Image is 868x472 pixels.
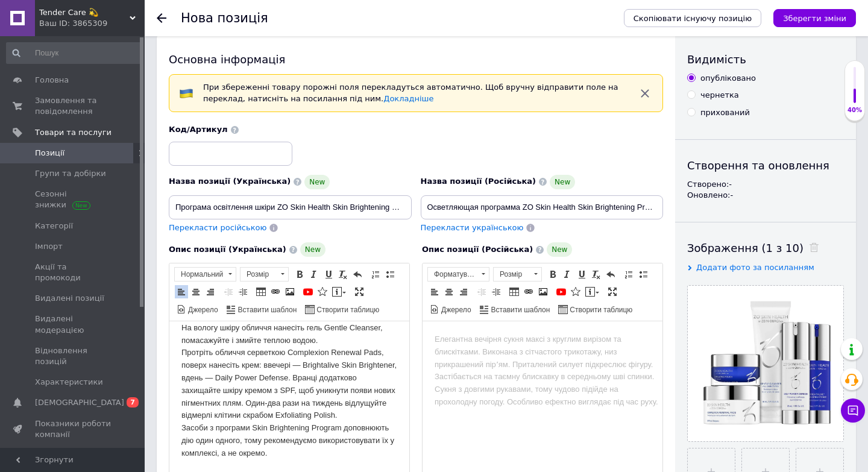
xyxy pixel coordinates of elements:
span: New [547,242,572,257]
span: Замовлення та повідомлення [35,95,112,117]
a: Зменшити відступ [475,285,488,298]
span: Перекласти російською [169,223,266,232]
span: Товари та послуги [35,127,112,138]
input: Пошук [6,42,142,64]
a: По лівому краю [428,285,441,298]
span: Позиції [35,148,64,159]
input: Наприклад, H&M жіноча сукня зелена 38 розмір вечірня максі з блискітками [421,195,664,219]
a: Вставити/видалити нумерований список [622,268,635,281]
a: Додати відео з YouTube [555,285,568,298]
a: Створити таблицю [303,303,381,316]
a: Таблиця [508,285,521,298]
div: прихований [700,107,750,118]
div: Зображення (1 з 10) [687,241,844,256]
a: Повернути (⌘+Z) [351,268,364,281]
a: Видалити форматування [336,268,350,281]
span: Код/Артикул [169,125,228,134]
a: Максимізувати [606,285,619,298]
a: Вставити/видалити нумерований список [369,268,382,281]
span: Tender Care 💫 [39,7,130,18]
span: Імпорт [35,241,63,252]
button: Зберегти зміни [773,9,856,27]
div: Основна інформація [169,52,663,67]
a: По правому краю [204,285,217,298]
a: Форматування [427,267,489,282]
h1: Нова позиція [181,11,268,25]
a: Підкреслений (⌘+U) [322,268,335,281]
a: По центру [189,285,203,298]
span: New [304,175,330,189]
span: Створити таблицю [568,305,632,315]
span: Назва позиції (Російська) [421,177,536,186]
a: Вставити/Редагувати посилання (⌘+L) [522,285,535,298]
input: Наприклад, H&M жіноча сукня зелена 38 розмір вечірня максі з блискітками [169,195,412,219]
span: Опис позиції (Російська) [422,245,533,254]
a: Вставити повідомлення [330,285,348,298]
a: Збільшити відступ [236,285,250,298]
span: Розмір [241,268,277,281]
span: Перекласти українською [421,223,524,232]
i: Зберегти зміни [783,14,846,23]
span: New [300,242,325,257]
a: Повернути (⌘+Z) [604,268,617,281]
div: опубліковано [700,73,756,84]
a: Вставити іконку [316,285,329,298]
a: Вставити повідомлення [583,285,601,298]
div: Видимість [687,52,844,67]
span: Характеристики [35,377,103,388]
a: Курсив (⌘+I) [561,268,574,281]
a: По правому краю [457,285,470,298]
a: Курсив (⌘+I) [307,268,321,281]
div: Оновлено: - [687,190,844,201]
a: Вставити шаблон [225,303,299,316]
span: Форматування [428,268,477,281]
span: Видалені позиції [35,293,104,304]
span: Групи та добірки [35,168,106,179]
div: Створення та оновлення [687,158,844,173]
span: При збереженні товару порожні поля перекладуться автоматично. Щоб вручну відправити поле на перек... [203,83,618,103]
div: 40% [845,106,864,115]
span: Показники роботи компанії [35,418,112,440]
button: Скопіювати існуючу позицію [624,9,761,27]
a: По лівому краю [175,285,188,298]
span: Джерело [439,305,471,315]
a: Джерело [428,303,473,316]
a: Розмір [240,267,289,282]
a: Додати відео з YouTube [301,285,315,298]
a: Максимізувати [353,285,366,298]
a: Вставити/Редагувати посилання (⌘+L) [269,285,282,298]
a: Вставити іконку [569,285,582,298]
a: Таблиця [254,285,268,298]
a: Вставити/видалити маркований список [637,268,650,281]
span: Створити таблицю [315,305,379,315]
span: New [550,175,575,189]
span: Розмір [494,268,530,281]
span: Скопіювати існуючу позицію [634,14,752,23]
a: Жирний (⌘+B) [546,268,559,281]
a: Підкреслений (⌘+U) [575,268,588,281]
a: По центру [442,285,456,298]
div: Створено: - [687,179,844,190]
a: Докладніше [383,94,433,103]
a: Зображення [536,285,550,298]
div: Ваш ID: 3865309 [39,18,145,29]
span: Назва позиції (Українська) [169,177,291,186]
div: Повернутися назад [157,13,166,23]
a: Вставити/видалити маркований список [383,268,397,281]
a: Джерело [175,303,220,316]
span: Додати фото за посиланням [696,263,814,272]
a: Розмір [493,267,542,282]
span: Акції та промокоди [35,262,112,283]
a: Зображення [283,285,297,298]
a: Зменшити відступ [222,285,235,298]
span: Категорії [35,221,73,231]
a: Створити таблицю [556,303,634,316]
iframe: Редактор, D038CF45-CCAC-4A9E-B3C1-E15209531021 [423,321,662,472]
span: Відновлення позицій [35,345,112,367]
div: чернетка [700,90,739,101]
a: Видалити форматування [590,268,603,281]
span: Джерело [186,305,218,315]
iframe: Редактор, 3A5955AB-F809-498A-9F6A-E85FB27A73FA [169,321,409,472]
